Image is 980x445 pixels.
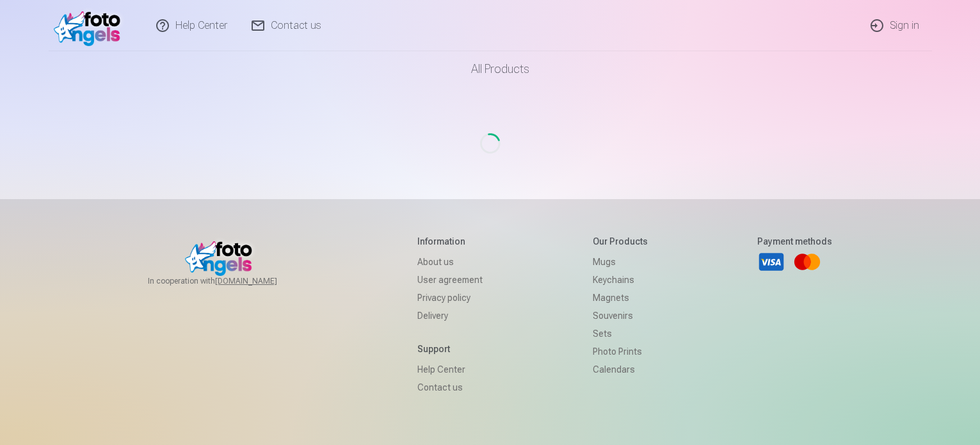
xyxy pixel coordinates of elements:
a: Mugs [593,253,648,271]
a: Privacy policy [417,289,483,307]
a: Mastercard [793,248,821,276]
img: /v1 [54,5,127,46]
a: Calendars [593,360,648,378]
h5: Support [417,343,483,355]
a: Photo prints [593,343,648,360]
a: All products [435,51,545,87]
a: Help Center [417,360,483,378]
a: User agreement [417,271,483,289]
h5: Our products [593,235,648,248]
a: Contact us [417,378,483,396]
h5: Information [417,235,483,248]
span: In cooperation with [148,276,308,286]
h5: Payment methods [757,235,832,248]
a: About us [417,253,483,271]
a: Souvenirs [593,307,648,325]
a: Magnets [593,289,648,307]
a: Sets [593,325,648,343]
a: Visa [757,248,785,276]
a: Delivery [417,307,483,325]
a: [DOMAIN_NAME] [215,276,308,286]
a: Keychains [593,271,648,289]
